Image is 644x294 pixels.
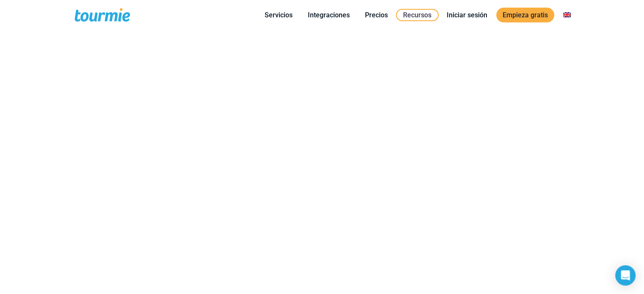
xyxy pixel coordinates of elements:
[615,265,636,286] div: Abrir Intercom Messenger
[265,11,293,19] font: Servicios
[503,11,548,19] font: Empieza gratis
[447,11,487,19] font: Iniciar sesión
[301,10,356,20] a: Integraciones
[359,10,394,20] a: Precios
[557,10,577,20] a: Cambiar a
[308,11,350,19] font: Integraciones
[258,10,299,20] a: Servicios
[396,9,439,21] a: Recursos
[440,10,494,20] a: Iniciar sesión
[365,11,388,19] font: Precios
[403,11,431,19] font: Recursos
[496,8,554,22] a: Empieza gratis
